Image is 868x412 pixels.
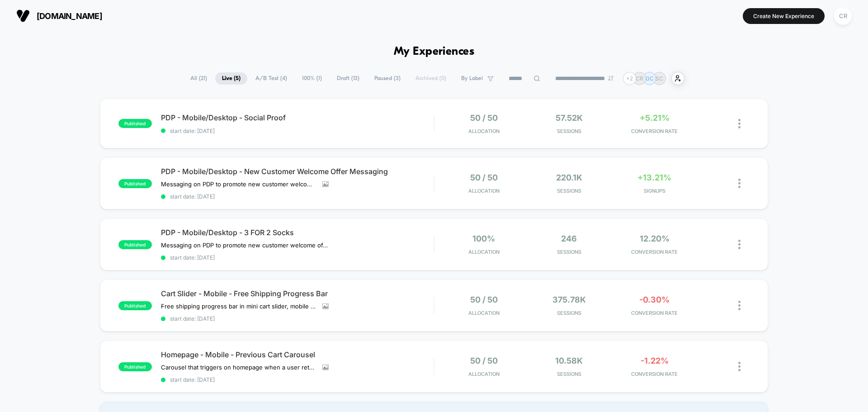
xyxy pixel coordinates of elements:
span: CONVERSION RATE [614,249,695,255]
span: 100% [472,234,495,243]
span: -1.22% [641,356,669,365]
span: 246 [561,234,577,243]
span: Cart Slider - Mobile - Free Shipping Progress Bar [161,289,434,298]
span: start date: [DATE] [161,315,434,322]
span: published [118,301,152,310]
span: CONVERSION RATE [614,371,695,377]
span: +13.21% [637,173,671,182]
span: 10.58k [555,356,583,365]
span: [DOMAIN_NAME] [37,11,102,21]
span: 375.78k [552,295,586,304]
button: [DOMAIN_NAME] [14,9,105,23]
span: Free shipping progress bar in mini cart slider, mobile only [161,303,316,310]
span: published [118,119,152,128]
div: CR [834,7,852,25]
p: GC [646,75,654,82]
span: Allocation [468,371,500,377]
div: + 2 [623,72,636,85]
span: Sessions [529,371,610,377]
span: 50 / 50 [470,113,498,123]
span: published [118,240,152,249]
span: Allocation [468,188,500,194]
span: PDP - Mobile/Desktop - 3 FOR 2 Socks [161,228,434,237]
button: CR [831,7,854,25]
span: Live ( 5 ) [215,72,247,85]
span: start date: [DATE] [161,193,434,200]
span: start date: [DATE] [161,254,434,261]
span: Sessions [529,310,610,316]
span: Carousel that triggers on homepage when a user returns and their cart has more than 0 items in it... [161,364,316,371]
span: By Label [461,75,483,82]
span: 12.20% [640,234,670,243]
span: published [118,179,152,188]
span: Allocation [468,128,500,134]
span: 100% ( 1 ) [295,72,329,85]
span: Sessions [529,249,610,255]
button: Create New Experience [743,8,825,24]
span: CONVERSION RATE [614,310,695,316]
img: close [738,179,741,188]
img: end [608,76,613,81]
span: All ( 21 ) [184,72,214,85]
img: close [738,240,741,249]
span: PDP - Mobile/Desktop - New Customer Welcome Offer Messaging [161,167,434,176]
span: PDP - Mobile/Desktop - Social Proof [161,113,434,122]
p: SC [656,75,663,82]
span: Messaging on PDP to promote new customer welcome offer, this only shows to users who have not pur... [161,180,316,188]
img: close [738,301,741,310]
p: CR [636,75,643,82]
span: CONVERSION RATE [614,128,695,134]
span: 220.1k [556,173,582,182]
span: 50 / 50 [470,295,498,304]
img: close [738,119,741,128]
span: start date: [DATE] [161,128,434,134]
span: start date: [DATE] [161,376,434,383]
span: Messaging on PDP to promote new customer welcome offer, this only shows to users who have not pur... [161,242,329,249]
span: Sessions [529,128,610,134]
span: Paused ( 3 ) [368,72,407,85]
span: 57.52k [556,113,583,123]
h1: My Experiences [394,45,475,58]
span: +5.21% [640,113,670,123]
span: published [118,362,152,371]
span: Homepage - Mobile - Previous Cart Carousel [161,350,434,359]
span: -0.30% [639,295,670,304]
span: Allocation [468,310,500,316]
img: Visually logo [16,9,30,23]
span: 50 / 50 [470,173,498,182]
span: SIGNUPS [614,188,695,194]
span: Sessions [529,188,610,194]
img: close [738,362,741,371]
span: A/B Test ( 4 ) [249,72,294,85]
span: 50 / 50 [470,356,498,365]
span: Draft ( 13 ) [330,72,366,85]
span: Allocation [468,249,500,255]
